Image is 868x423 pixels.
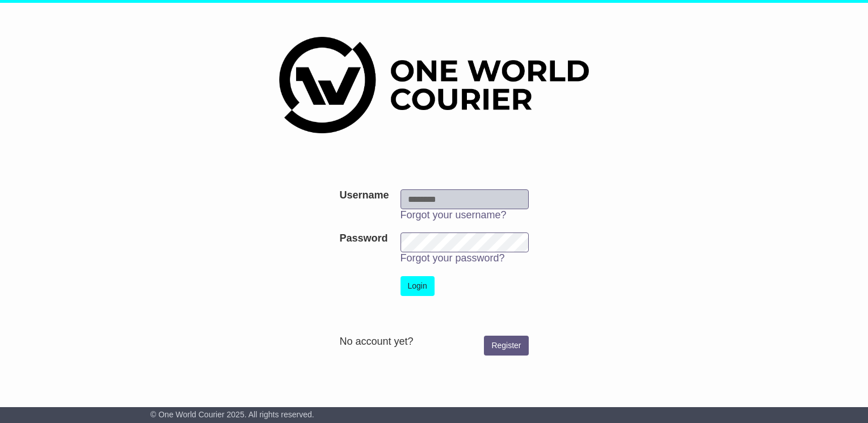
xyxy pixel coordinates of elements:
[339,232,387,245] label: Password
[401,252,505,264] a: Forgot your password?
[484,336,528,356] a: Register
[401,209,507,221] a: Forgot your username?
[401,276,435,296] button: Login
[279,37,589,133] img: One World
[150,410,314,419] span: © One World Courier 2025. All rights reserved.
[339,336,528,348] div: No account yet?
[339,189,389,202] label: Username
